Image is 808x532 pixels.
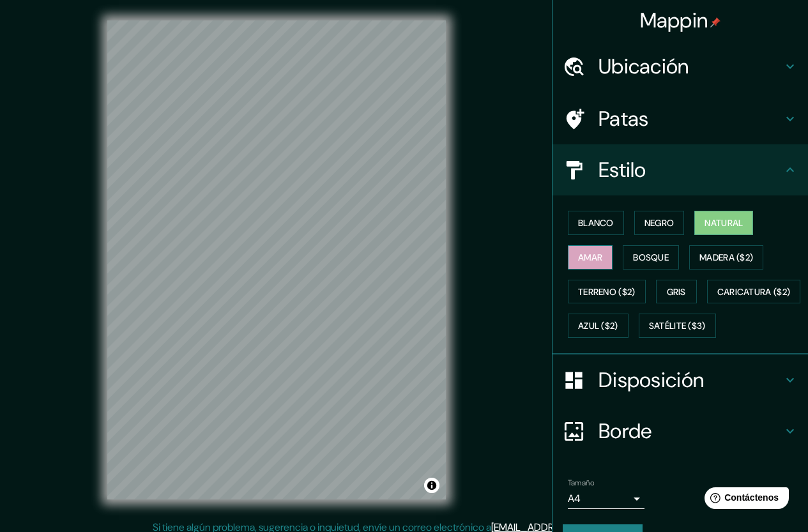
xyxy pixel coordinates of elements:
button: Caricatura ($2) [707,280,801,304]
div: Disposición [553,354,808,406]
button: Natural [694,211,753,235]
button: Bosque [623,245,679,270]
font: A4 [568,492,581,505]
font: Caricatura ($2) [717,286,791,298]
iframe: Lanzador de widgets de ayuda [694,482,794,518]
font: Gris [667,286,686,298]
font: Bosque [633,252,669,263]
img: pin-icon.png [710,17,720,27]
div: Ubicación [553,41,808,92]
button: Satélite ($3) [639,314,716,338]
canvas: Mapa [107,20,446,499]
button: Activar o desactivar atribución [424,478,439,493]
font: Amar [578,252,602,263]
font: Disposición [598,367,704,393]
font: Estilo [598,156,646,183]
font: Tamaño [568,478,594,488]
font: Natural [705,217,743,229]
font: Azul ($2) [578,321,618,332]
font: Borde [598,418,652,445]
font: Satélite ($3) [649,321,706,332]
div: Estilo [553,144,808,195]
button: Madera ($2) [689,245,763,270]
font: Blanco [578,217,614,229]
font: Negro [644,217,675,229]
div: A4 [568,489,644,509]
button: Gris [656,280,697,304]
button: Terreno ($2) [568,280,646,304]
button: Blanco [568,211,624,235]
div: Borde [553,406,808,457]
button: Amar [568,245,613,270]
font: Patas [598,105,649,132]
button: Azul ($2) [568,314,629,338]
font: Ubicación [598,53,689,80]
font: Madera ($2) [699,252,753,263]
button: Negro [634,211,685,235]
font: Mappin [640,7,708,34]
div: Patas [553,93,808,144]
font: Terreno ($2) [578,286,636,298]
